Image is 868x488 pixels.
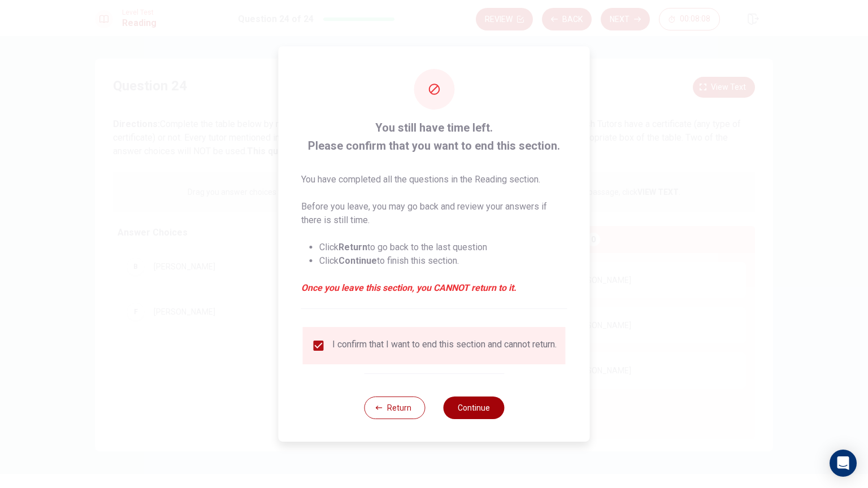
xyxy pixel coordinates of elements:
strong: Continue [338,255,377,266]
strong: Return [338,242,367,252]
li: Click to finish this section. [319,254,567,268]
span: You still have time left. Please confirm that you want to end this section. [301,119,567,155]
div: Open Intercom Messenger [830,450,857,477]
button: Return [364,396,425,419]
em: Once you leave this section, you CANNOT return to it. [301,281,567,295]
li: Click to go back to the last question [319,241,567,254]
p: You have completed all the questions in the Reading section. [301,173,567,186]
p: Before you leave, you may go back and review your answers if there is still time. [301,200,567,227]
button: Continue [443,396,504,419]
div: I confirm that I want to end this section and cannot return. [332,339,557,352]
